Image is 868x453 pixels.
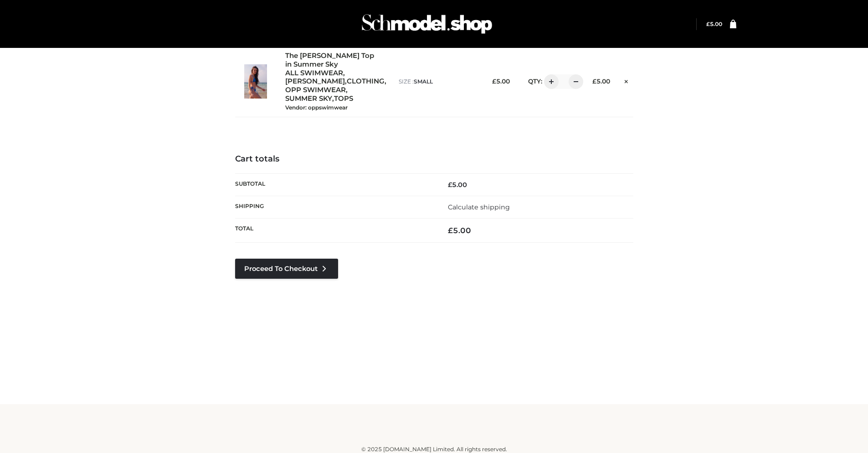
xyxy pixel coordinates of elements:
bdi: 5.00 [448,181,467,189]
a: The [PERSON_NAME] Top in Summer Sky [285,52,379,69]
a: Calculate shipping [448,203,510,211]
small: Vendor: oppswimwear [285,104,348,111]
span: £ [592,78,596,85]
span: £ [706,21,710,27]
span: SMALL [414,78,433,85]
bdi: 5.00 [592,78,610,85]
a: ALL SWIMWEAR [285,69,343,78]
bdi: 5.00 [448,226,471,235]
a: TOPS [334,94,353,103]
bdi: 5.00 [706,21,722,27]
span: £ [448,181,452,189]
a: Remove this item [619,74,633,86]
p: size : [399,78,477,86]
a: £5.00 [706,21,722,27]
a: [PERSON_NAME] [285,77,345,86]
th: Total [235,219,434,243]
img: Schmodel Admin 964 [359,6,495,42]
th: Shipping [235,196,434,219]
a: OPP SWIMWEAR [285,86,346,94]
a: Proceed to Checkout [235,259,338,279]
span: £ [448,226,453,235]
span: £ [492,78,496,85]
div: QTY: [519,74,577,89]
a: SUMMER SKY [285,94,332,103]
div: , , , , , [285,52,390,111]
th: Subtotal [235,173,434,196]
h4: Cart totals [235,154,633,164]
a: CLOTHING [347,77,385,86]
bdi: 5.00 [492,78,510,85]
